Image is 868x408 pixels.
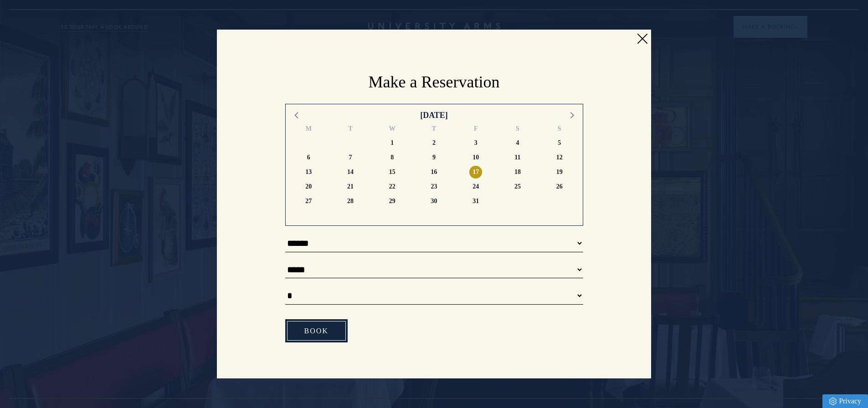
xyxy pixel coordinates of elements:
span: Friday 24 October 2025 [469,180,482,193]
span: Tuesday 14 October 2025 [344,166,357,178]
span: Wednesday 22 October 2025 [386,180,399,193]
span: Sunday 12 October 2025 [553,151,566,164]
span: Friday 31 October 2025 [469,195,482,208]
span: Thursday 2 October 2025 [427,137,440,149]
span: Sunday 19 October 2025 [553,166,566,178]
span: Friday 17 October 2025 [469,166,482,178]
span: Thursday 23 October 2025 [427,180,440,193]
span: Monday 6 October 2025 [302,151,315,164]
div: S [539,124,580,136]
span: Monday 20 October 2025 [302,180,315,193]
span: Tuesday 21 October 2025 [344,180,357,193]
span: Tuesday 28 October 2025 [344,195,357,208]
div: S [497,124,539,136]
a: Close [635,32,649,46]
span: Thursday 16 October 2025 [427,166,440,178]
span: Sunday 26 October 2025 [553,180,566,193]
div: M [288,124,330,136]
span: Wednesday 29 October 2025 [386,195,399,208]
span: Friday 3 October 2025 [469,137,482,149]
img: Privacy [829,398,837,405]
span: Saturday 25 October 2025 [511,180,524,193]
span: Sunday 5 October 2025 [553,137,566,149]
span: Friday 10 October 2025 [469,151,482,164]
span: Wednesday 8 October 2025 [386,151,399,164]
span: Monday 27 October 2025 [302,195,315,208]
div: F [455,124,497,136]
span: Monday 13 October 2025 [302,166,315,178]
h2: Make a Reservation [285,71,583,93]
span: Wednesday 15 October 2025 [386,166,399,178]
span: Saturday 4 October 2025 [511,137,524,149]
span: Thursday 30 October 2025 [427,195,440,208]
span: Wednesday 1 October 2025 [386,137,399,149]
a: Privacy [822,394,868,408]
a: Book [285,319,348,342]
div: T [413,124,455,136]
span: Saturday 11 October 2025 [511,151,524,164]
span: Thursday 9 October 2025 [427,151,440,164]
div: T [329,124,371,136]
div: W [371,124,413,136]
span: Tuesday 7 October 2025 [344,151,357,164]
span: Saturday 18 October 2025 [511,166,524,178]
div: [DATE] [420,109,448,122]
